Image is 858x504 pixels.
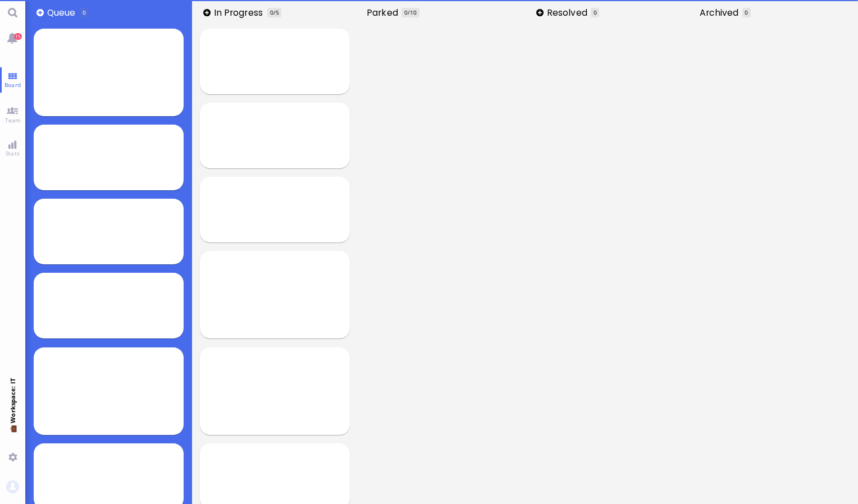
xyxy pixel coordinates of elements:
[700,6,742,19] span: Archived
[536,9,544,16] button: Add
[83,8,86,16] span: 0
[408,8,417,16] span: /10
[367,6,401,19] span: Parked
[2,116,24,124] span: Team
[594,8,597,16] span: 0
[745,8,748,16] span: 0
[14,33,22,40] span: 15
[36,9,44,16] button: Add
[547,6,591,19] span: Resolved
[273,8,279,16] span: /5
[404,8,408,16] span: 0
[270,8,273,16] span: 0
[3,149,22,157] span: Stats
[2,81,24,89] span: Board
[47,6,79,19] span: Queue
[214,6,267,19] span: In progress
[8,423,17,448] span: 💼 Workspace: IT
[6,480,19,493] img: You
[203,9,211,16] button: Add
